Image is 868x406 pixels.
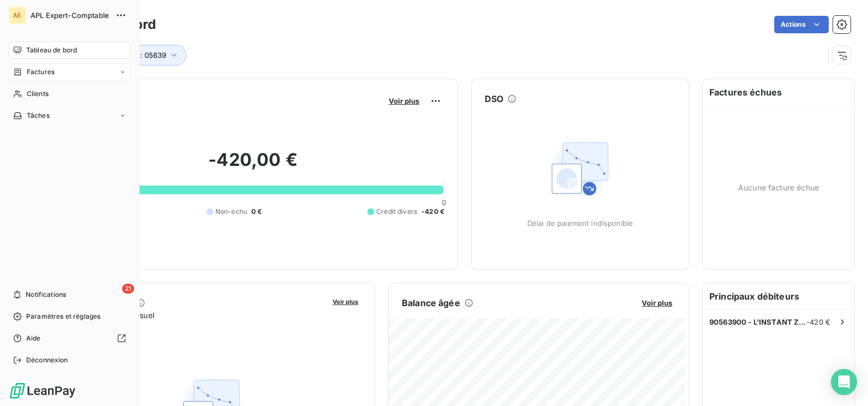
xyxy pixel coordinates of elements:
span: Voir plus [389,97,419,105]
span: APL Expert-Comptable [31,11,109,20]
span: Factures [27,67,55,77]
button: Client : 05639 [102,45,186,65]
button: Actions [774,16,829,33]
a: Aide [9,330,130,347]
span: 0 [442,198,446,207]
span: Paramètres et réglages [26,312,100,321]
span: Non-échu [215,207,247,217]
h6: Balance âgée [402,296,460,309]
div: Open Intercom Messenger [831,369,857,395]
h6: DSO [485,92,503,105]
button: Voir plus [329,296,361,306]
div: AE [9,7,26,24]
span: Tableau de bord [26,45,77,55]
span: Aucune facture échue [738,182,819,193]
span: Voir plus [333,298,358,306]
span: Clients [27,89,49,99]
span: Voir plus [642,298,672,307]
span: -420 € [421,207,444,217]
img: Logo LeanPay [9,382,76,399]
span: 0 € [251,207,262,217]
span: Tâches [27,111,50,121]
span: Client : 05639 [118,51,166,59]
img: Empty state [545,134,615,204]
span: 90563900 - L'INSTANT ZEN [709,318,806,326]
span: 21 [122,284,134,294]
button: Voir plus [385,96,423,106]
h6: Principaux débiteurs [703,283,854,309]
span: Chiffre d'affaires mensuel [62,309,325,321]
button: Voir plus [638,298,676,308]
span: Crédit divers [376,207,417,217]
span: -420 € [806,318,830,326]
h6: Factures échues [703,79,854,105]
span: Déconnexion [26,355,68,365]
span: Aide [26,333,41,343]
span: Délai de paiement indisponible [527,219,634,228]
h2: -420,00 € [62,149,444,182]
span: Notifications [26,290,66,300]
